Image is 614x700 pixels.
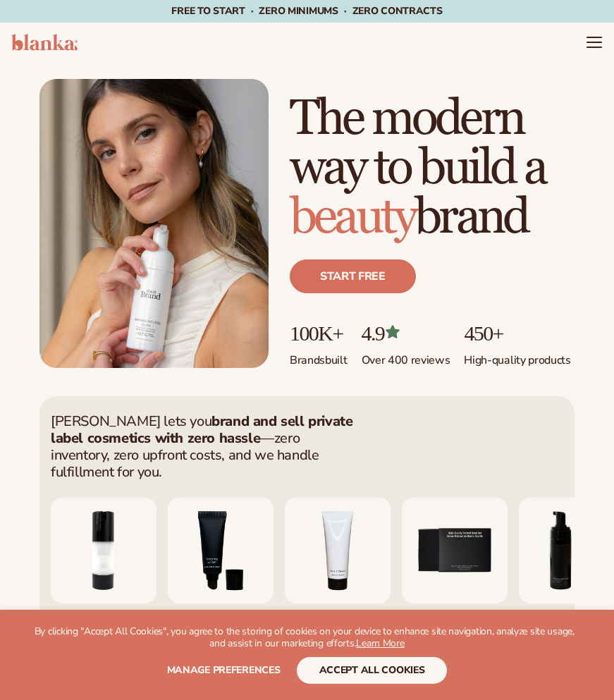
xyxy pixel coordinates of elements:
[290,345,348,368] p: Brands built
[11,34,78,51] img: logo
[285,498,391,671] div: 4 / 9
[290,188,415,247] span: beauty
[362,345,450,368] p: Over 400 reviews
[167,663,281,677] span: Manage preferences
[168,498,274,603] img: Smoothing lip balm.
[356,637,404,650] a: Learn More
[290,321,348,345] p: 100K+
[51,498,156,671] div: 2 / 9
[464,345,570,368] p: High-quality products
[39,79,269,368] img: Female holding tanning mousse.
[464,321,570,345] p: 450+
[168,498,274,671] div: 3 / 9
[51,603,156,627] div: Moisturizer
[290,259,416,293] a: Start free
[51,412,352,448] strong: brand and sell private label cosmetics with zero hassle
[290,94,575,242] h1: The modern way to build a brand
[51,498,156,603] img: Moisturizing lotion.
[51,413,354,481] p: [PERSON_NAME] lets you —zero inventory, zero upfront costs, and we handle fulfillment for you.
[402,603,508,627] div: Natural Soap
[167,657,281,684] button: Manage preferences
[402,498,508,671] div: 5 / 9
[171,4,442,18] span: Free to start · ZERO minimums · ZERO contracts
[285,498,391,603] img: Vitamin c cleanser.
[297,657,448,684] button: accept all cookies
[362,321,450,345] p: 4.9
[285,603,391,627] div: Vitamin C Cleanser
[168,603,274,627] div: [MEDICAL_DATA]
[402,498,508,603] img: Nature bar of soap.
[28,626,586,650] p: By clicking "Accept All Cookies", you agree to the storing of cookies on your device to enhance s...
[586,34,603,51] summary: Menu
